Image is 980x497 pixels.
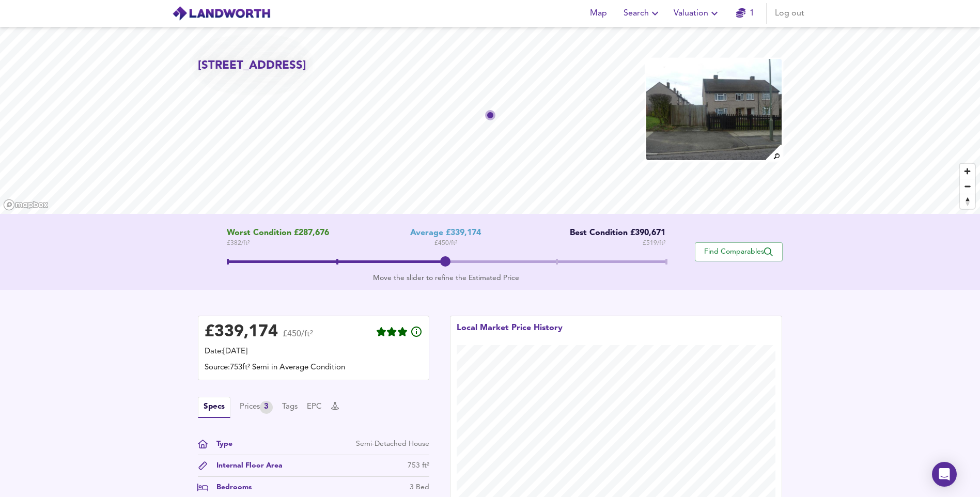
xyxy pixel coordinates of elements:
[3,199,49,211] a: Mapbox homepage
[408,460,429,471] div: 753 ft²
[260,401,273,414] div: 3
[434,238,457,248] span: £ 450 / ft²
[457,322,563,345] div: Local Market Price History
[674,6,721,21] span: Valuation
[205,346,423,358] div: Date: [DATE]
[624,6,661,21] span: Search
[619,3,665,24] button: Search
[645,58,782,161] img: property
[240,401,273,414] button: Prices3
[205,324,278,340] div: £ 339,174
[240,401,273,414] div: Prices
[586,6,611,21] span: Map
[410,228,481,238] div: Average £339,174
[695,242,783,261] button: Find Comparables
[227,238,329,248] span: £ 382 / ft²
[356,439,429,449] div: Semi-Detached House
[582,3,615,24] button: Map
[227,273,665,283] div: Move the slider to refine the Estimated Price
[670,3,725,24] button: Valuation
[208,460,283,471] div: Internal Floor Area
[960,179,975,194] button: Zoom out
[208,439,232,449] div: Type
[562,228,665,238] div: Best Condition £390,671
[307,401,322,413] button: EPC
[282,401,298,413] button: Tags
[775,6,804,21] span: Log out
[208,482,252,493] div: Bedrooms
[410,482,429,493] div: 3 Bed
[227,228,329,238] span: Worst Condition £287,676
[205,362,423,374] div: Source: 753ft² Semi in Average Condition
[701,247,777,257] span: Find Comparables
[172,6,271,21] img: logo
[198,58,306,74] h2: [STREET_ADDRESS]
[729,3,762,24] button: 1
[960,164,975,179] button: Zoom in
[283,330,313,345] span: £450/ft²
[198,397,230,418] button: Specs
[736,6,754,21] a: 1
[765,144,783,162] img: search
[932,462,957,487] div: Open Intercom Messenger
[643,238,665,248] span: £ 519 / ft²
[960,194,975,209] button: Reset bearing to north
[771,3,808,24] button: Log out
